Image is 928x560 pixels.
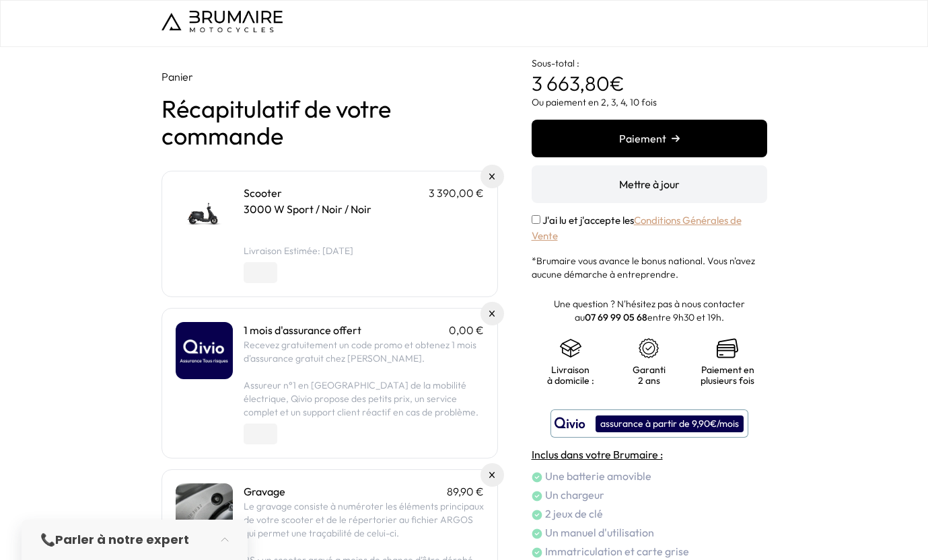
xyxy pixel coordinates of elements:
img: Logo de Brumaire [162,11,283,32]
span: Le gravage consiste à numéroter les éléments principaux de votre scooter et de le répertorier au ... [244,500,484,539]
p: Paiement en plusieurs fois [701,364,754,386]
a: Gravage [244,485,285,498]
li: Un chargeur [532,487,767,503]
p: *Brumaire vous avance le bonus national. Vous n'avez aucune démarche à entreprendre. [532,254,767,281]
h4: Inclus dans votre Brumaire : [532,446,767,463]
button: Paiement [532,120,767,157]
img: check.png [532,491,542,502]
img: shipping.png [560,337,581,359]
span: 3 663,80 [532,71,610,96]
p: Ou paiement en 2, 3, 4, 10 fois [532,95,767,109]
a: 1 mois d'assurance offert [244,323,361,337]
p: Livraison à domicile : [545,364,597,386]
img: Scooter - 3000 W Sport / Noir / Noir [176,185,233,242]
li: Immatriculation et carte grise [532,543,767,559]
iframe: Gorgias live chat messenger [861,497,915,547]
img: check.png [532,472,542,483]
li: Un manuel d'utilisation [532,524,767,541]
img: check.png [532,547,542,558]
div: assurance à partir de 9,90€/mois [596,415,744,432]
li: Livraison Estimée: [DATE] [244,244,484,257]
p: € [532,47,767,95]
img: Supprimer du panier [489,173,495,179]
p: 0,00 € [449,322,484,338]
li: Une batterie amovible [532,468,767,484]
a: 07 69 99 05 68 [585,311,647,323]
span: Sous-total : [532,57,579,69]
p: Panier [162,69,498,85]
img: Supprimer du panier [489,472,495,478]
img: Supprimer du panier [489,311,495,317]
img: check.png [532,528,542,539]
img: certificat-de-garantie.png [638,337,659,359]
p: Une question ? N'hésitez pas à nous contacter au entre 9h30 et 19h. [532,297,767,324]
p: 89,90 € [447,483,484,499]
li: 2 jeux de clé [532,506,767,522]
p: Garanti 2 ans [623,364,675,386]
img: right-arrow.png [672,134,680,143]
p: Recevez gratuitement un code promo et obtenez 1 mois d'assurance gratuit chez [PERSON_NAME]. Assu... [244,338,484,419]
img: logo qivio [555,415,585,432]
button: Mettre à jour [532,165,767,203]
img: check.png [532,510,542,520]
h1: Récapitulatif de votre commande [162,95,498,149]
label: J'ai lu et j'accepte les [532,214,742,242]
img: 1 mois d'assurance offert [176,322,233,379]
img: credit-cards.png [717,337,738,359]
p: 3000 W Sport / Noir / Noir [244,201,484,217]
button: assurance à partir de 9,90€/mois [550,409,748,438]
img: Gravage [176,483,233,541]
p: 3 390,00 € [429,185,484,201]
a: Conditions Générales de Vente [532,214,742,242]
a: Scooter [244,186,282,200]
